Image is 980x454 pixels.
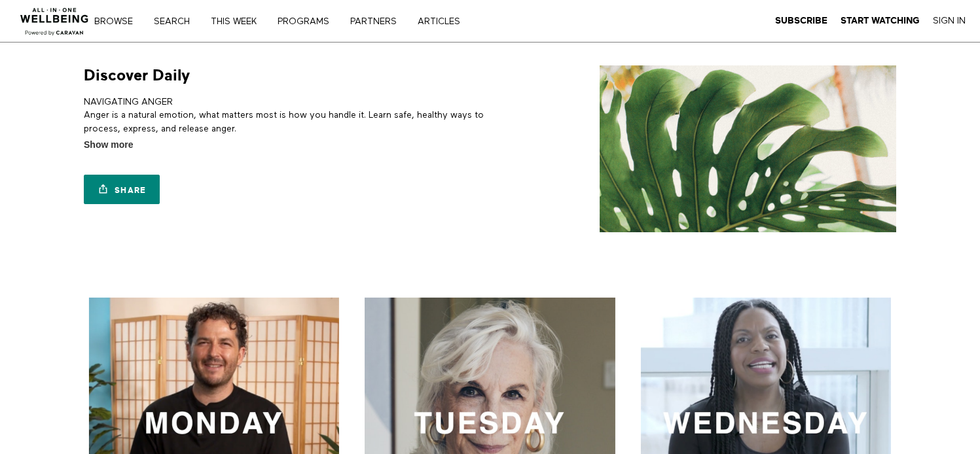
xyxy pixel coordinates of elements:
a: Browse [90,17,147,26]
a: Search [149,17,204,26]
span: Show more [84,138,133,152]
a: ARTICLES [413,17,474,26]
nav: Primary [103,14,487,27]
a: Sign In [933,15,966,27]
a: Subscribe [775,15,827,27]
a: THIS WEEK [206,17,270,26]
strong: Start Watching [841,16,920,26]
strong: Subscribe [775,16,827,26]
a: Share [84,175,160,204]
a: PARTNERS [346,17,410,26]
p: NAVIGATING ANGER Anger is a natural emotion, what matters most is how you handle it. Learn safe, ... [84,96,485,135]
img: Discover Daily [600,65,896,232]
h1: Discover Daily [84,65,190,86]
a: Start Watching [841,15,920,27]
a: PROGRAMS [273,17,343,26]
